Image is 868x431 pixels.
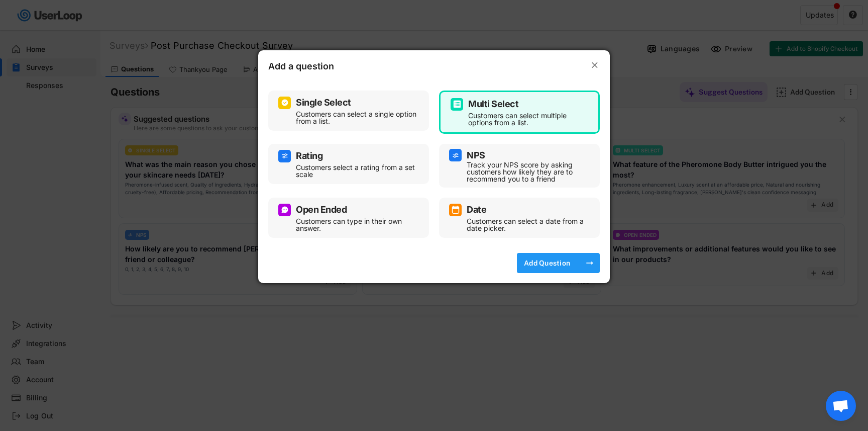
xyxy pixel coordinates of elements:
div: Add Question [522,258,572,268]
button: arrow_right_alt [585,258,595,268]
div: Date [467,205,486,214]
div: Customers can type in their own answer. [296,218,416,232]
img: CalendarMajor.svg [452,206,460,214]
div: Add a question [268,60,369,75]
img: AdjustIcon.svg [452,151,460,159]
div: Track your NPS score by asking customers how likely they are to recommend you to a friend [467,161,587,183]
div: Single Select [296,98,351,107]
text:  [592,60,598,70]
div: Customers can select multiple options from a list. [468,112,586,126]
button:  [590,60,600,70]
div: Customers can select a date from a date picker. [467,218,587,232]
div: Multi Select [468,100,518,109]
div: Customers can select a single option from a list. [296,111,416,125]
img: AdjustIcon.svg [281,152,289,160]
img: ConversationMinor.svg [281,206,289,214]
div: Open Ended [296,205,347,214]
div: Open chat [826,391,856,421]
div: Customers select a rating from a set scale [296,164,416,178]
div: NPS [467,151,485,160]
img: CircleTickMinorWhite.svg [281,99,289,107]
img: ListMajor.svg [453,100,461,108]
div: Rating [296,151,322,160]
